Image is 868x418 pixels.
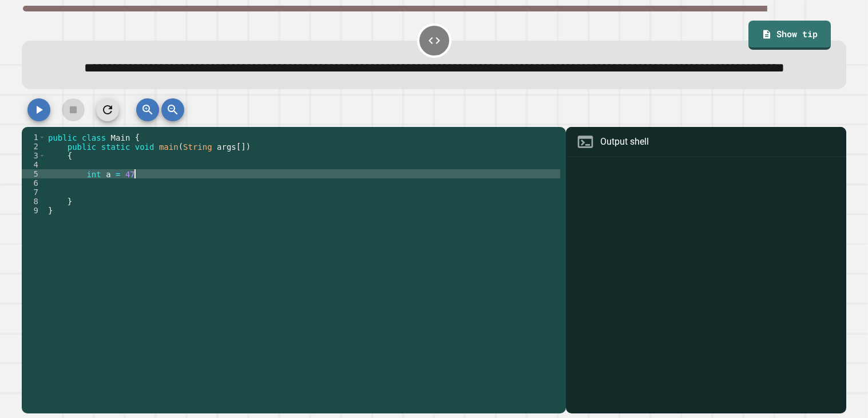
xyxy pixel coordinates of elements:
span: Toggle code folding, rows 1 through 9 [39,133,45,142]
div: 5 [22,169,46,178]
div: 6 [22,178,46,188]
div: 9 [22,206,46,215]
div: Output shell [600,135,649,149]
span: Toggle code folding, rows 3 through 8 [39,151,45,160]
div: 2 [22,142,46,151]
div: 3 [22,151,46,160]
a: Show tip [748,21,830,50]
div: 7 [22,188,46,197]
div: 1 [22,133,46,142]
div: 4 [22,160,46,169]
div: 8 [22,197,46,206]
